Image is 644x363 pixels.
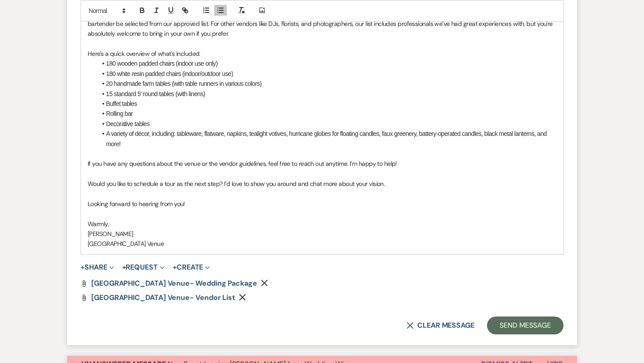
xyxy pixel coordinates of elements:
[173,264,177,271] span: +
[97,69,556,79] li: 180 white resin padded chairs (indoor/outdoor use)
[97,59,556,68] li: 180 wooden padded chairs (indoor use only)
[97,109,556,118] li: Rolling bar
[122,264,126,271] span: +
[88,239,556,249] p: [GEOGRAPHIC_DATA] Venue
[487,317,563,334] button: Send Message
[91,280,257,287] a: [GEOGRAPHIC_DATA] Venue- Wedding Package
[97,79,556,89] li: 20 handmade farm tables (with table runners in various colors)
[88,159,556,169] p: If you have any questions about the venue or the vendor guidelines, feel free to reach out anytim...
[91,279,257,288] span: [GEOGRAPHIC_DATA] Venue- Wedding Package
[88,229,556,239] p: [PERSON_NAME]
[91,293,235,302] span: [GEOGRAPHIC_DATA] Venue- Vendor List
[97,89,556,99] li: 15 standard 5' round tables (with linens)
[173,264,210,271] button: Create
[80,264,85,271] span: +
[88,49,556,59] p: Here's a quick overview of what's included:
[407,322,475,329] button: Clear message
[88,8,556,38] p: Attached, you’ll find our venue information and approved vendor list to help you get a better fee...
[91,294,235,301] a: [GEOGRAPHIC_DATA] Venue- Vendor List
[97,119,556,129] li: Decorative tables
[122,264,165,271] button: Request
[88,199,556,209] p: Looking forward to hearing from you!
[88,219,556,229] p: Warmly,
[88,179,556,189] p: Would you like to schedule a tour as the next step? I’d love to show you around and chat more abo...
[80,264,114,271] button: Share
[97,99,556,109] li: Buffet tables
[97,129,556,149] li: A variety of décor, including: tableware, flatware, napkins, tealight votives, hurricane globes f...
